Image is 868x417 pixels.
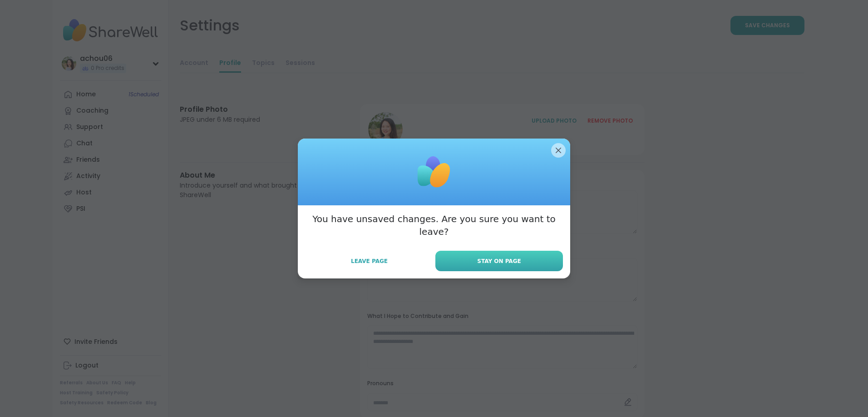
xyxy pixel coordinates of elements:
[305,252,434,271] button: Leave Page
[411,149,457,195] img: ShareWell Logomark
[477,257,521,265] span: Stay on Page
[351,257,388,265] span: Leave Page
[435,251,563,271] button: Stay on Page
[305,213,563,238] h3: You have unsaved changes. Are you sure you want to leave?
